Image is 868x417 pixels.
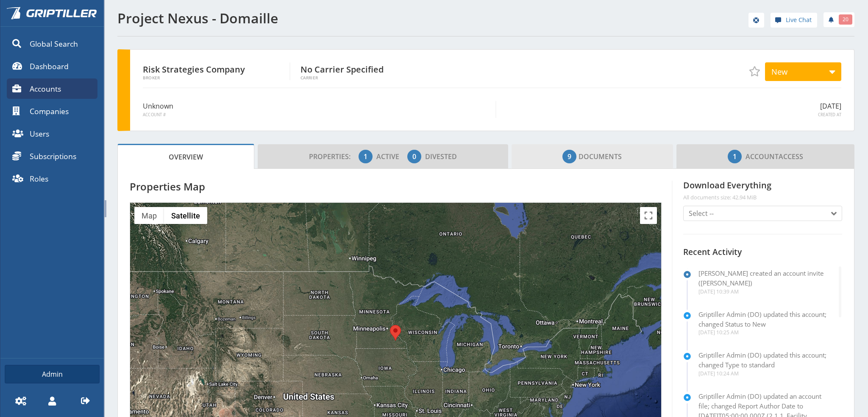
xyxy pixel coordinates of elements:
[7,123,97,144] a: Users
[689,208,714,218] span: Select --
[817,11,854,28] div: notifications
[425,152,457,161] span: Divested
[640,207,657,224] button: Toggle fullscreen view
[376,152,406,161] span: Active
[30,83,61,94] span: Accounts
[169,148,203,165] span: Overview
[733,151,737,162] span: 1
[771,13,817,30] div: help
[683,206,842,221] button: Select --
[130,181,662,192] h4: Properties Map
[30,38,78,49] span: Global Search
[30,128,49,139] span: Users
[698,269,834,288] p: [PERSON_NAME] created an account invite ([PERSON_NAME])
[300,76,448,80] span: Carrier
[7,56,97,76] a: Dashboard
[143,101,496,118] div: Unknown
[496,101,841,118] div: [DATE]
[698,329,834,336] div: [DATE] 10:25 AM
[30,106,69,117] span: Companies
[309,152,357,161] span: Properties:
[300,62,448,80] div: No Carrier Specified
[771,66,787,77] span: New
[728,148,803,165] span: Access
[698,370,834,378] div: [DATE] 10:24 AM
[786,15,812,25] span: Live Chat
[143,76,289,80] span: Broker
[7,168,97,189] a: Roles
[823,12,854,27] a: 20
[746,152,779,161] span: Account
[749,66,759,76] span: Add to Favorites
[562,148,622,165] span: Documents
[683,181,842,201] h4: Download Everything
[7,146,97,166] a: Subscriptions
[117,11,481,26] h1: Project Nexus - Domaille
[683,194,842,201] span: All documents size: 42.94 MiB
[7,101,97,121] a: Companies
[771,13,817,28] a: Live Chat
[5,365,100,383] a: Admin
[164,207,207,224] button: Show satellite imagery
[7,34,97,54] a: Global Search
[698,288,834,296] div: [DATE] 10:39 AM
[364,151,367,162] span: 1
[143,112,489,118] span: Account #
[134,207,164,224] button: Show street map
[503,112,841,118] span: Created At
[30,61,69,72] span: Dashboard
[765,62,841,81] button: New
[143,62,290,80] div: Risk Strategies Company
[7,78,97,99] a: Accounts
[843,16,849,23] span: 20
[683,247,842,257] h5: Recent Activity
[412,151,416,162] span: 0
[30,173,48,184] span: Roles
[698,310,834,329] p: Griptiller Admin (DO) updated this account; changed Status to New
[30,151,76,162] span: Subscriptions
[748,13,764,30] div: help
[568,151,571,162] span: 9
[698,350,834,370] p: Griptiller Admin (DO) updated this account; changed Type to standard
